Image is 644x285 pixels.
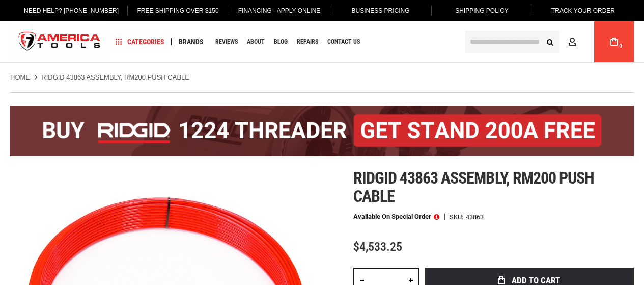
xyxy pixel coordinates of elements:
[211,35,242,49] a: Reviews
[10,23,109,61] a: store logo
[10,23,109,61] img: America Tools
[179,38,204,45] span: Brands
[604,21,624,62] a: 0
[242,35,269,49] a: About
[297,39,318,45] span: Repairs
[10,73,30,82] a: Home
[269,35,292,49] a: Blog
[512,276,560,285] span: Add to Cart
[10,106,634,156] img: BOGO: Buy the RIDGID® 1224 Threader (26092), get the 92467 200A Stand FREE!
[540,32,559,51] button: Search
[116,38,164,45] span: Categories
[327,39,360,45] span: Contact Us
[111,35,169,49] a: Categories
[174,35,208,49] a: Brands
[619,43,622,49] span: 0
[215,39,238,45] span: Reviews
[274,39,288,45] span: Blog
[353,213,439,220] p: Available on Special Order
[353,168,594,206] span: Ridgid 43863 assembly, rm200 push cable
[450,214,466,220] strong: SKU
[292,35,323,49] a: Repairs
[323,35,365,49] a: Contact Us
[353,240,402,254] span: $4,533.25
[455,7,509,14] span: Shipping Policy
[247,39,265,45] span: About
[41,73,189,81] strong: RIDGID 43863 ASSEMBLY, RM200 PUSH CABLE
[466,214,484,220] div: 43863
